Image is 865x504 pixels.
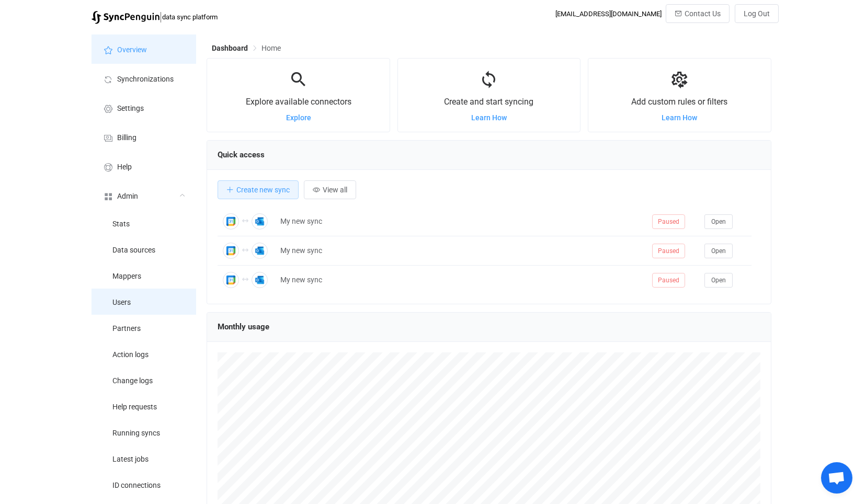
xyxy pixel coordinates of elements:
[711,277,726,284] span: Open
[112,220,130,228] span: Stats
[704,217,733,225] a: Open
[662,113,697,122] a: Learn How
[704,214,733,229] button: Open
[117,75,174,84] span: Synchronizations
[275,245,647,257] div: My new sync
[652,244,685,258] span: Paused
[735,4,779,23] button: Log Out
[252,243,268,259] img: Outlook Calendar Meetings
[821,462,852,494] div: Open chat
[92,315,196,341] a: Partners
[236,186,290,194] span: Create new sync
[246,97,351,107] span: Explore available connectors
[223,213,239,230] img: Google Calendar Meetings
[555,10,662,18] div: [EMAIL_ADDRESS][DOMAIN_NAME]
[711,218,726,225] span: Open
[92,367,196,393] a: Change logs
[223,243,239,259] img: Google Calendar Meetings
[704,244,733,258] button: Open
[117,163,132,171] span: Help
[92,152,196,181] a: Help
[117,46,147,54] span: Overview
[252,272,268,288] img: Outlook Calendar Meetings
[218,322,269,331] span: Monthly usage
[92,9,218,24] a: |data sync platform
[323,186,347,194] span: View all
[92,236,196,262] a: Data sources
[160,9,162,24] span: |
[92,35,196,64] a: Overview
[471,113,507,122] a: Learn How
[92,341,196,367] a: Action logs
[286,113,311,122] a: Explore
[92,289,196,315] a: Users
[704,246,733,255] a: Open
[223,272,239,288] img: Google Calendar Meetings
[652,273,685,288] span: Paused
[112,403,157,411] span: Help requests
[112,351,149,359] span: Action logs
[117,105,144,113] span: Settings
[92,122,196,152] a: Billing
[252,213,268,230] img: Outlook Calendar Meetings
[162,13,218,21] span: data sync platform
[711,247,726,255] span: Open
[744,9,770,18] span: Log Out
[275,274,647,286] div: My new sync
[212,44,248,52] span: Dashboard
[304,180,356,199] button: View all
[92,419,196,445] a: Running syncs
[218,150,265,159] span: Quick access
[112,325,141,333] span: Partners
[212,44,281,52] div: Breadcrumb
[92,445,196,472] a: Latest jobs
[92,393,196,419] a: Help requests
[685,9,721,18] span: Contact Us
[112,377,153,385] span: Change logs
[112,482,161,490] span: ID connections
[112,455,149,464] span: Latest jobs
[445,97,534,107] span: Create and start syncing
[92,210,196,236] a: Stats
[112,299,131,307] span: Users
[112,272,141,281] span: Mappers
[92,64,196,93] a: Synchronizations
[704,273,733,288] button: Open
[92,11,160,24] img: syncpenguin.svg
[652,214,685,229] span: Paused
[631,97,727,107] span: Add custom rules or filters
[92,472,196,498] a: ID connections
[92,93,196,122] a: Settings
[117,192,138,201] span: Admin
[117,134,136,142] span: Billing
[261,44,281,52] span: Home
[275,215,647,227] div: My new sync
[112,429,160,438] span: Running syncs
[666,4,730,23] button: Contact Us
[112,246,155,255] span: Data sources
[704,276,733,284] a: Open
[218,180,299,199] button: Create new sync
[92,262,196,289] a: Mappers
